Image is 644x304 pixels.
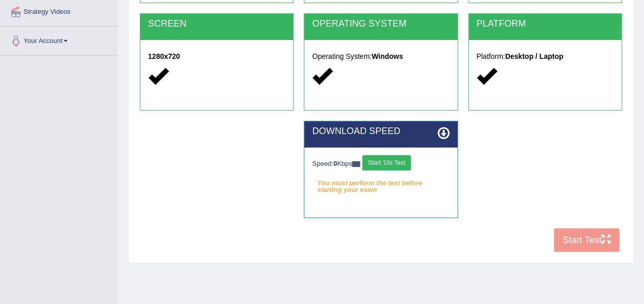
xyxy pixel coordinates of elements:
em: You must perform the test before starting your exam [312,176,449,191]
strong: Windows [371,52,403,60]
a: Your Account [1,27,117,52]
strong: Desktop / Laptop [505,52,564,60]
button: Start 10s Test [362,155,411,170]
strong: 1280x720 [148,52,180,60]
img: ajax-loader-fb-connection.gif [352,161,360,167]
h5: Platform: [476,53,614,60]
div: Speed: Kbps [312,155,449,173]
h2: DOWNLOAD SPEED [312,126,449,137]
h2: OPERATING SYSTEM [312,19,449,29]
h5: Operating System: [312,53,449,60]
h2: SCREEN [148,19,285,29]
h2: PLATFORM [476,19,614,29]
strong: 0 [334,160,337,167]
